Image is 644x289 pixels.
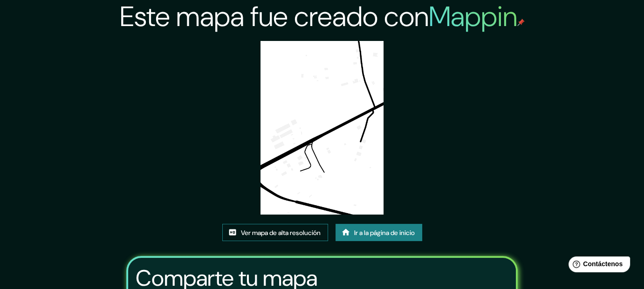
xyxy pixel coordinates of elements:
[561,253,634,279] iframe: Lanzador de widgets de ayuda
[517,19,525,26] img: pin de mapeo
[336,224,422,242] a: Ir a la página de inicio
[260,41,383,215] img: created-map
[354,229,415,237] font: Ir a la página de inicio
[222,224,328,242] a: Ver mapa de alta resolución
[241,229,321,237] font: Ver mapa de alta resolución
